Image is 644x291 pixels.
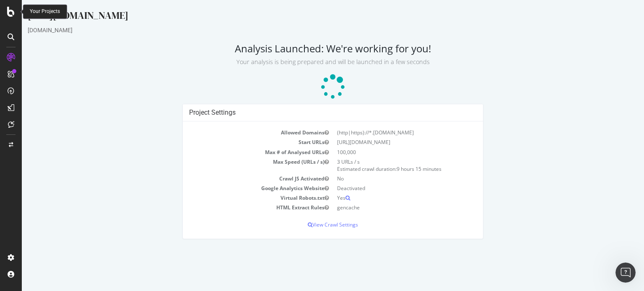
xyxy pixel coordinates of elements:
[615,263,636,283] iframe: Intercom live chat
[167,147,311,157] td: Max # of Analysed URLs
[167,128,311,137] td: Allowed Domains
[167,221,455,228] p: View Crawl Settings
[167,157,311,174] td: Max Speed (URLs / s)
[311,137,455,147] td: [URL][DOMAIN_NAME]
[30,8,60,15] div: Your Projects
[311,183,455,193] td: Deactivated
[311,203,455,212] td: gencache
[167,183,311,193] td: Google Analytics Website
[167,174,311,183] td: Crawl JS Activated
[311,128,455,137] td: (http|https)://*.[DOMAIN_NAME]
[6,8,616,26] div: [URL][DOMAIN_NAME]
[167,193,311,203] td: Virtual Robots.txt
[6,26,616,34] div: [DOMAIN_NAME]
[167,108,455,117] h4: Project Settings
[167,137,311,147] td: Start URLs
[311,193,455,203] td: Yes
[6,43,616,66] h2: Analysis Launched: We're working for you!
[311,147,455,157] td: 100,000
[215,58,408,66] small: Your analysis is being prepared and will be launched in a few seconds
[167,203,311,212] td: HTML Extract Rules
[311,174,455,183] td: No
[375,165,420,173] span: 9 hours 15 minutes
[311,157,455,174] td: 3 URLs / s Estimated crawl duration:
